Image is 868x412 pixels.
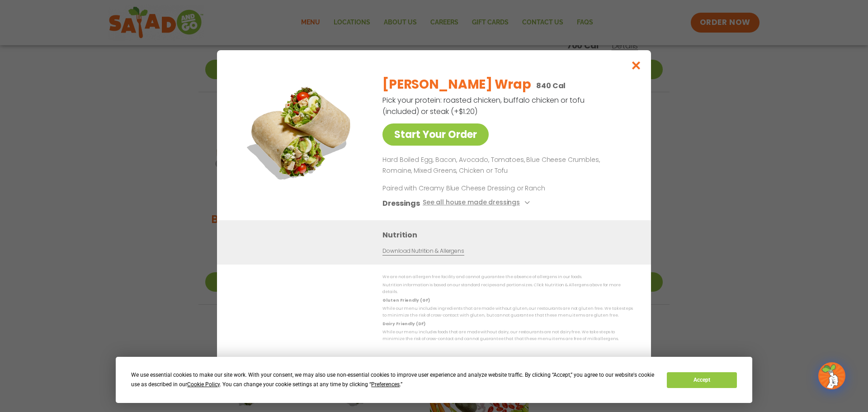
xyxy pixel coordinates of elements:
p: Paired with Creamy Blue Cheese Dressing or Ranch [382,183,550,193]
button: Close modal [622,50,651,81]
div: Cookie Consent Prompt [116,357,752,403]
h3: Dressings [382,197,420,208]
img: Featured product photo for Cobb Wrap [237,68,364,195]
p: We are not an allergen free facility and cannot guarantee the absence of allergens in our foods. [382,274,633,280]
p: Nutrition information is based on our standard recipes and portion sizes. Click Nutrition & Aller... [382,282,633,296]
h3: Nutrition [382,229,637,240]
button: Accept [667,372,736,388]
p: Pick your protein: roasted chicken, buffalo chicken or tofu (included) or steak (+$1.20) [382,95,586,117]
span: Preferences [371,381,400,388]
strong: Gluten Friendly (GF) [382,297,429,303]
p: While our menu includes foods that are made without dairy, our restaurants are not dairy free. We... [382,329,633,343]
p: 840 Cal [536,80,566,91]
p: While our menu includes ingredients that are made without gluten, our restaurants are not gluten ... [382,305,633,319]
strong: Dairy Friendly (DF) [382,321,425,326]
a: Download Nutrition & Allergens [382,246,464,255]
span: Cookie Policy [187,381,220,388]
p: Hard Boiled Egg, Bacon, Avocado, Tomatoes, Blue Cheese Crumbles, Romaine, Mixed Greens, Chicken o... [382,155,629,176]
div: We use essential cookies to make our site work. With your consent, we may also use non-essential ... [131,370,656,389]
h2: [PERSON_NAME] Wrap [382,75,531,94]
img: wpChatIcon [819,363,844,388]
button: See all house made dressings [423,197,533,208]
a: Start Your Order [382,123,489,146]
